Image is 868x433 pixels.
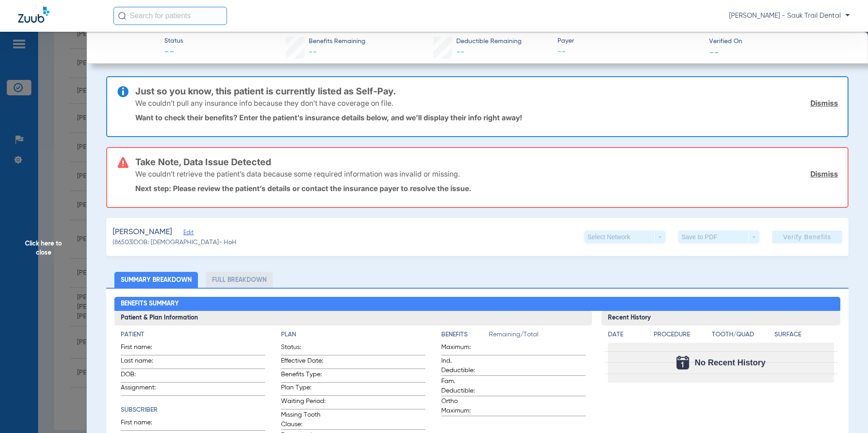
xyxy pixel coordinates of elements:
h4: Plan [281,330,425,340]
span: -- [709,47,719,57]
span: -- [456,48,464,56]
span: Last name: [121,356,165,369]
span: Payer [557,36,701,46]
h3: Take Note, Data Issue Detected [135,157,838,167]
span: -- [164,46,183,59]
span: Missing Tooth Clause: [281,410,325,429]
span: Benefits Remaining [309,37,365,46]
li: Summary Breakdown [114,272,198,288]
p: We couldn’t pull any insurance info because they don’t have coverage on file. [135,98,393,108]
h4: Benefits [441,330,489,340]
a: Dismiss [810,169,838,178]
span: DOB: [121,370,165,382]
span: Verified On [709,37,853,46]
span: Status: [281,343,325,355]
span: Remaining/Total [489,330,586,343]
h2: Benefits Summary [114,297,841,311]
h3: Recent History [602,311,840,325]
span: Edit [183,229,192,238]
img: Search Icon [118,12,126,20]
span: -- [309,48,317,56]
img: error-icon [118,157,128,168]
app-breakdown-title: Surface [774,330,834,343]
h4: Surface [774,330,834,340]
h4: Tooth/Quad [712,330,771,340]
app-breakdown-title: Benefits [441,330,489,343]
h4: Date [608,330,646,340]
span: Effective Date: [281,356,325,369]
img: Zuub Logo [18,7,49,23]
span: Fam. Deductible: [441,377,486,396]
span: Deductible Remaining [456,37,522,46]
a: Dismiss [810,98,838,108]
span: -- [557,46,701,58]
input: Search for patients [113,7,227,25]
app-breakdown-title: Date [608,330,646,343]
span: Status [164,36,183,46]
img: Calendar [676,356,689,369]
app-breakdown-title: Tooth/Quad [712,330,771,343]
span: Assignment: [121,383,165,395]
span: Maximum: [441,343,486,355]
span: [PERSON_NAME] - Sauk Trail Dental [729,11,850,20]
span: Waiting Period: [281,397,325,409]
app-breakdown-title: Procedure [654,330,709,343]
h4: Procedure [654,330,709,340]
span: (86503) DOB: [DEMOGRAPHIC_DATA] - HoH [113,238,237,247]
span: Ind. Deductible: [441,356,486,375]
iframe: Chat Widget [823,389,868,433]
p: Want to check their benefits? Enter the patient’s insurance details below, and we’ll display thei... [135,113,838,122]
span: No Recent History [695,358,765,367]
p: Next step: Please review the patient’s details or contact the insurance payer to resolve the issue. [135,184,838,193]
p: We couldn’t retrieve the patient’s data because some required information was invalid or missing. [135,169,460,178]
h4: Subscriber [121,405,265,415]
li: Full Breakdown [206,272,273,288]
img: info-icon [118,86,128,97]
span: Benefits Type: [281,370,325,382]
span: [PERSON_NAME] [113,226,172,238]
span: First name: [121,343,165,355]
span: Plan Type: [281,383,325,395]
h3: Patient & Plan Information [114,311,592,325]
h4: Patient [121,330,265,340]
h3: Just so you know, this patient is currently listed as Self-Pay. [135,87,838,96]
span: Ortho Maximum: [441,397,486,416]
span: First name: [121,418,165,430]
